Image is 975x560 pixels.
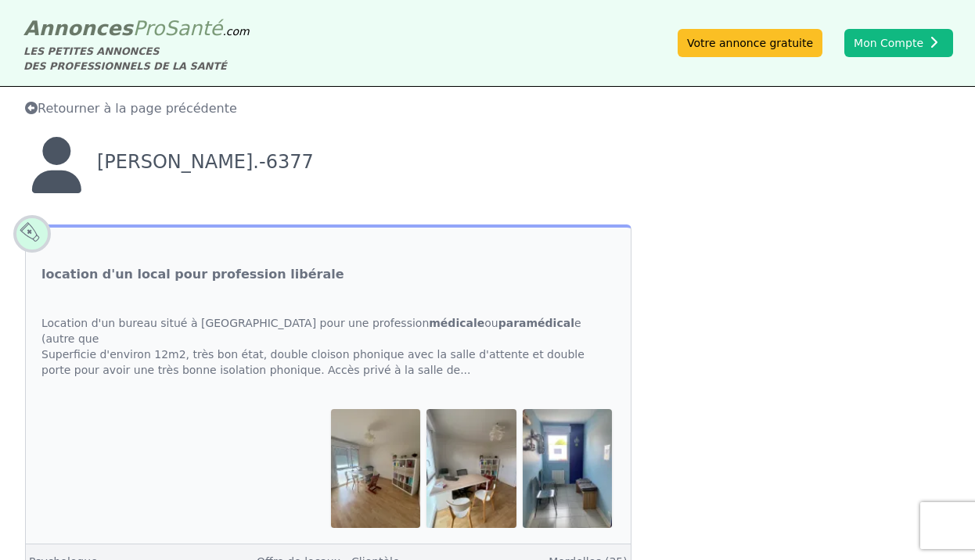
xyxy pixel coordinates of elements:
div: [PERSON_NAME].-6377 [97,149,314,193]
span: Santé [164,16,222,40]
a: Votre annonce gratuite [678,29,822,57]
span: Annonces [23,16,133,40]
img: location d'un local pour profession libérale [331,409,420,527]
span: Retourner à la page précédente [25,101,237,116]
span: .com [222,25,249,38]
a: location d'un local pour profession libérale [41,265,344,284]
div: Location d'un bureau situé à [GEOGRAPHIC_DATA] pour une profession ou e (autre que Superficie d'e... [26,300,631,393]
strong: médicale [429,317,484,329]
img: location d'un local pour profession libérale [523,409,612,527]
img: location d'un local pour profession libérale [426,409,516,527]
strong: paramédical [498,317,574,329]
a: AnnoncesProSanté.com [23,16,250,40]
span: Pro [133,16,165,40]
div: LES PETITES ANNONCES DES PROFESSIONNELS DE LA SANTÉ [23,44,250,74]
button: Mon Compte [844,29,953,57]
i: Retourner à la liste [25,102,38,114]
